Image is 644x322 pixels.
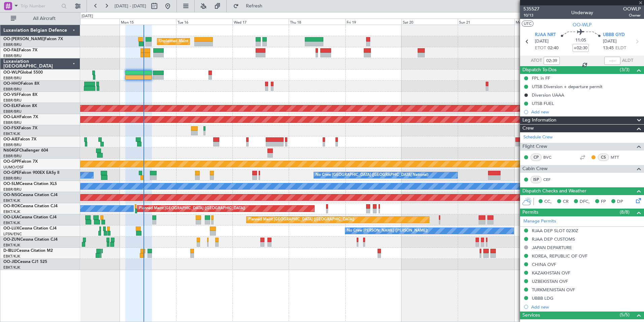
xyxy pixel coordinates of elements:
div: Diversion UAAA [532,92,564,98]
a: OO-GPEFalcon 900EX EASy II [3,171,59,175]
span: OO-[PERSON_NAME] [3,37,44,41]
div: KAZAKHSTAN OVF [532,270,570,276]
div: ISP [530,176,542,183]
span: Permits [522,209,538,216]
div: Planned Maint [GEOGRAPHIC_DATA] ([GEOGRAPHIC_DATA]) [248,215,354,225]
span: OO-WLP [573,21,591,28]
span: OO-WLP [3,71,20,75]
span: OO-JID [3,260,18,264]
a: EBBR/BRU [3,187,22,192]
span: DP [617,198,623,205]
div: No Crew [GEOGRAPHIC_DATA] ([GEOGRAPHIC_DATA] National) [316,170,428,180]
a: EBKT/KJK [3,265,20,270]
a: EBKT/KJK [3,131,20,136]
div: RJAA DEP SLOT 0230Z [532,228,578,234]
span: 11:05 [575,37,586,44]
a: LFSN/ENC [3,232,22,237]
span: Services [522,312,540,319]
div: Unplanned Maint [GEOGRAPHIC_DATA] ([GEOGRAPHIC_DATA] National) [159,36,286,47]
span: Dispatch Checks and Weather [522,187,586,195]
div: UTSB FUEL [532,101,554,106]
span: Leg Information [522,116,556,124]
span: Flight Crew [522,143,547,151]
div: Wed 17 [232,19,289,25]
a: OO-ROKCessna Citation CJ4 [3,204,58,208]
a: EBBR/BRU [3,176,22,181]
span: OO-LXA [3,215,19,219]
div: Sat 20 [401,19,458,25]
a: OO-GPPFalcon 7X [3,160,38,164]
span: 10/13 [523,12,540,18]
span: 13:45 [603,45,614,52]
a: BVC [543,154,558,160]
span: ATOT [531,57,542,64]
a: OO-NSGCessna Citation CJ4 [3,193,58,197]
span: RJAA NRT [535,32,556,38]
span: OO-AIE [3,137,18,141]
div: Tue 16 [176,19,232,25]
span: D-IBLU [3,249,17,253]
div: Planned Maint [GEOGRAPHIC_DATA] ([GEOGRAPHIC_DATA]) [139,204,245,214]
span: ELDT [615,45,626,52]
a: OO-AIEFalcon 7X [3,137,36,141]
a: EBKT/KJK [3,220,20,225]
a: D-IBLUCessna Citation M2 [3,249,53,253]
a: OO-FAEFalcon 7X [3,48,37,52]
div: Add new [531,304,641,310]
span: OO-LUX [3,226,19,231]
div: UBBB LDG [532,295,553,301]
span: DFC, [580,198,590,205]
a: OO-ELKFalcon 8X [3,104,37,108]
span: Owner [623,12,641,18]
span: (3/3) [620,66,630,73]
span: [DATE] [535,38,549,45]
a: EBBR/BRU [3,76,22,81]
span: CR [563,198,569,205]
div: Fri 19 [345,19,401,25]
span: OO-GPP [3,160,19,164]
a: OO-ZUNCessna Citation CJ4 [3,238,58,242]
button: Refresh [230,1,270,11]
div: Mon 22 [514,19,571,25]
div: UZBEKISTAN OVF [532,278,568,284]
a: EBBR/BRU [3,142,22,147]
input: Trip Number [21,1,59,11]
a: CEF [543,177,558,183]
a: OO-WLPGlobal 5500 [3,71,43,75]
span: CC, [544,198,552,205]
span: OO-SLM [3,182,20,186]
span: Refresh [240,4,268,8]
a: N604GFChallenger 604 [3,149,48,153]
a: EBBR/BRU [3,109,22,114]
span: ALDT [622,57,633,64]
div: JAPAN DEPARTURE [532,245,572,250]
div: TURKMENISTAN OVF [532,287,575,293]
div: Sun 14 [63,19,120,25]
span: (8/8) [620,209,630,216]
a: OO-JIDCessna CJ1 525 [3,260,47,264]
span: Dispatch To-Dos [522,66,556,74]
span: OO-ROK [3,204,20,208]
span: OO-LAH [3,115,20,119]
span: N604GF [3,149,19,153]
span: OO-ZUN [3,238,20,242]
a: EBBR/BRU [3,154,22,159]
button: All Aircraft [7,13,73,24]
span: OO-ELK [3,104,19,108]
a: OO-VSFFalcon 8X [3,93,37,97]
a: OO-SLMCessna Citation XLS [3,182,57,186]
a: EBBR/BRU [3,53,22,58]
a: Schedule Crew [523,134,553,141]
a: EBBR/BRU [3,42,22,47]
a: EBBR/BRU [3,120,22,125]
a: UUMO/OSF [3,165,24,170]
a: OO-LXACessna Citation CJ4 [3,215,57,219]
span: 535527 [523,5,540,12]
span: OO-GPE [3,171,19,175]
span: OOWLP [623,5,641,12]
a: EBKT/KJK [3,254,20,259]
span: [DATE] [603,38,617,45]
span: (5/5) [620,311,630,318]
span: Crew [522,125,534,132]
a: OO-LAHFalcon 7X [3,115,38,119]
